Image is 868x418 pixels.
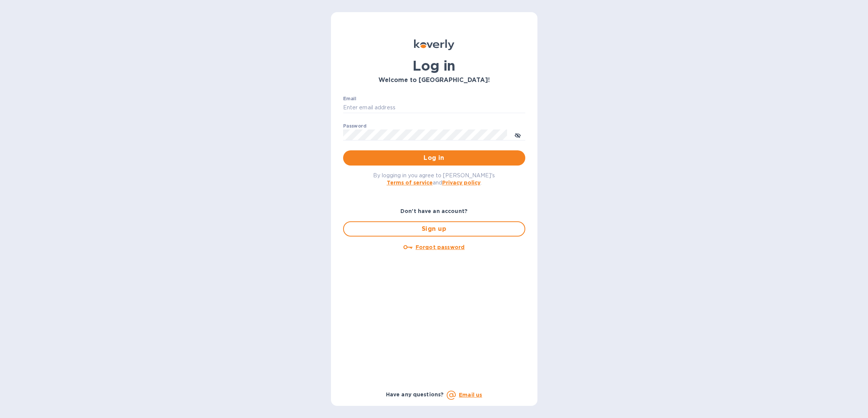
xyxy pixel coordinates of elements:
a: Privacy policy [442,180,480,186]
button: toggle password visibility [510,127,525,142]
b: Don't have an account? [400,208,468,214]
h1: Log in [343,58,525,74]
b: Have any questions? [386,391,444,397]
h3: Welcome to [GEOGRAPHIC_DATA]! [343,77,525,84]
u: Forgot password [416,244,465,250]
img: Koverly [414,39,454,50]
a: Terms of service [387,180,433,186]
span: By logging in you agree to [PERSON_NAME]'s and . [373,172,495,186]
span: Sign up [350,224,518,233]
label: Email [343,96,356,101]
a: Email us [459,392,482,398]
button: Log in [343,150,525,166]
input: Enter email address [343,102,525,114]
button: Sign up [343,221,525,237]
label: Password [343,124,366,128]
span: Log in [349,153,519,162]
